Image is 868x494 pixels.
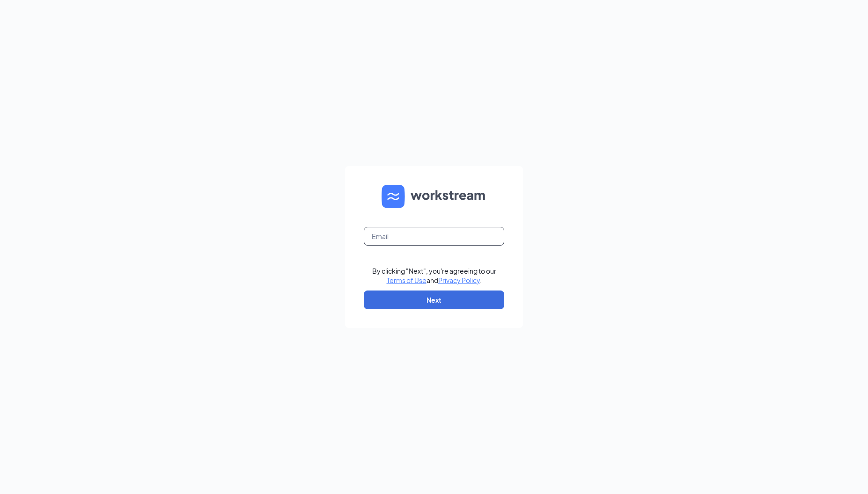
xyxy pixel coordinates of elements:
img: WS logo and Workstream text [382,185,486,208]
a: Privacy Policy [438,276,480,284]
button: Next [364,291,504,309]
input: Email [364,227,504,246]
a: Terms of Use [387,276,427,284]
div: By clicking "Next", you're agreeing to our and . [372,266,496,285]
